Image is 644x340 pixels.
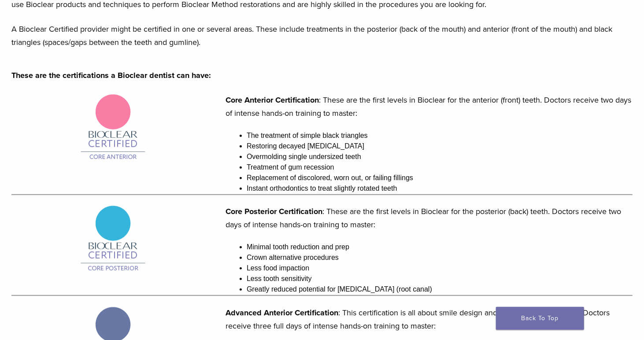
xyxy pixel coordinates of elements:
li: Instant orthodontics to treat slightly rotated teeth [247,183,633,194]
li: The treatment of simple black triangles [247,130,633,141]
li: Greatly reduced potential for [MEDICAL_DATA] (root canal) [247,284,633,295]
strong: Core Posterior Certification [226,207,322,216]
p: : This certification is all about smile design and full-mouth rejuvenation. Doctors receive three... [226,306,633,333]
li: Crown alternative procedures [247,252,633,263]
strong: Advanced Anterior Certification [226,308,338,318]
li: Replacement of discolored, worn out, or failing fillings [247,173,633,183]
p: : These are the first levels in Bioclear for the anterior (front) teeth. Doctors receive two days... [226,93,633,120]
li: Treatment of gum recession [247,162,633,173]
strong: These are the certifications a Bioclear dentist can have: [11,70,211,80]
li: Less food impaction [247,263,633,273]
li: Overmolding single undersized teeth [247,152,633,162]
a: Back To Top [496,307,584,330]
p: A Bioclear Certified provider might be certified in one or several areas. These include treatment... [11,22,633,49]
p: : These are the first levels in Bioclear for the posterior (back) teeth. Doctors receive two days... [226,205,633,231]
strong: Core Anterior Certification [226,95,319,105]
li: Restoring decayed [MEDICAL_DATA] [247,141,633,152]
li: Minimal tooth reduction and prep [247,242,633,252]
li: Less tooth sensitivity [247,273,633,284]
